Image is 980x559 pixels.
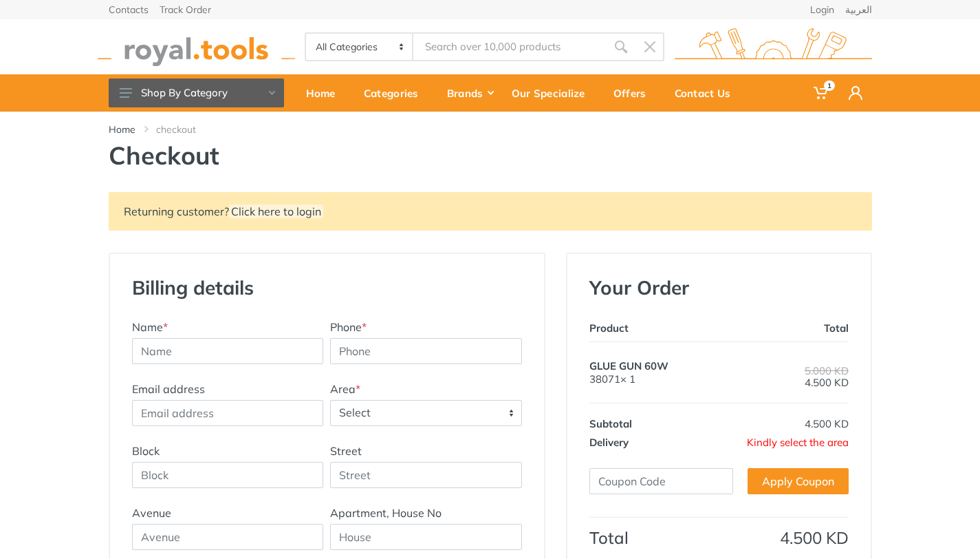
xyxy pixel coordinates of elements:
[132,524,324,550] input: Avenue
[589,341,747,403] td: 38071× 1
[747,366,849,376] div: 5.000 KD
[109,5,149,14] a: Contacts
[296,78,354,107] div: Home
[748,468,849,494] a: Apply Coupon
[306,34,414,60] select: Category
[331,401,521,425] span: Select
[132,462,324,488] input: Block
[589,359,668,372] span: GLUE GUN 60W
[747,403,849,433] td: 4.500 KD
[132,400,324,426] input: Email address
[437,78,502,107] div: Brands
[747,436,849,449] span: Kindly select the area
[229,204,323,218] a: Click here to login
[824,81,835,91] span: 1
[589,403,747,433] th: Subtotal
[604,78,665,107] div: Offers
[330,524,522,550] input: House
[747,319,849,342] th: Total
[810,5,834,14] a: Login
[675,28,872,66] img: royal.tools Logo
[589,517,747,547] th: Total
[589,276,849,299] h3: Your Order
[354,74,437,112] a: Categories
[109,192,872,231] div: Returning customer?
[330,319,367,335] label: Phone
[589,433,747,452] th: Delivery
[160,5,211,14] a: Track Order
[502,74,604,112] a: Our Specialize
[780,527,849,548] span: 4.500 KD
[156,123,217,136] li: checkout
[604,74,665,112] a: Offers
[296,74,354,112] a: Home
[330,400,522,426] span: Select
[845,5,872,14] a: العربية
[330,462,522,488] input: Street
[330,505,442,521] label: Apartment, House No
[330,381,360,397] label: Area
[132,381,205,397] label: Email address
[804,74,839,112] a: 1
[132,338,324,364] input: Name
[98,28,295,66] img: royal.tools Logo
[665,78,750,107] div: Contact Us
[747,366,849,389] div: 4.500 KD
[132,443,160,459] label: Block
[132,319,168,335] label: Name
[109,140,872,170] h1: Checkout
[109,123,135,136] a: Home
[665,74,750,112] a: Contact Us
[354,78,437,107] div: Categories
[109,123,872,136] nav: breadcrumb
[129,276,327,299] h3: Billing details
[330,443,362,459] label: Street
[132,505,171,521] label: Avenue
[589,468,733,494] input: Coupon Code
[330,338,522,364] input: Phone
[502,78,604,107] div: Our Specialize
[413,32,606,61] input: Site search
[109,78,284,107] button: Shop By Category
[589,319,747,342] th: Product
